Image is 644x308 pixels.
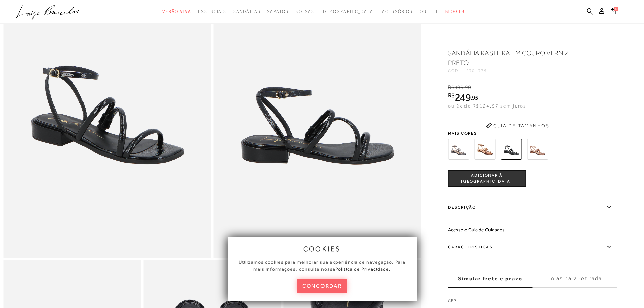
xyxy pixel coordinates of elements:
button: ADICIONAR À [GEOGRAPHIC_DATA] [448,170,526,187]
button: 0 [609,7,618,17]
label: Simular frete e prazo [448,269,532,288]
span: Essenciais [198,9,226,14]
img: SANDÁLIA RASTEIRA DEGRADÊ BRONZE [474,139,495,160]
span: Utilizamos cookies para melhorar sua experiência de navegação. Para mais informações, consulte nossa [239,259,405,272]
label: Características [448,237,617,257]
a: noSubCategoriesText [198,5,226,18]
button: concordar [297,279,347,293]
img: RASTEIRA DE TIRAS FINAS COM SALTO EM COURO VERNIZ CINZA STORM [448,139,469,160]
a: noSubCategoriesText [233,5,260,18]
img: SANDÁLIA RASTEIRA EM VERNIZ CARAMELO [527,139,548,160]
a: Acesse o Guia de Cuidados [448,227,505,232]
a: noSubCategoriesText [382,5,413,18]
label: CEP [448,298,617,307]
span: Sapatos [267,9,288,14]
i: , [471,95,478,101]
span: 95 [472,94,478,101]
span: Verão Viva [162,9,191,14]
span: 249 [455,91,471,103]
span: ou 2x de R$124,97 sem juros [448,103,526,109]
span: Sandálias [233,9,260,14]
span: Mais cores [448,131,617,135]
span: Outlet [420,9,438,14]
a: noSubCategoriesText [162,5,191,18]
div: CÓD: [448,69,583,73]
a: BLOG LB [445,5,465,18]
button: Guia de Tamanhos [484,120,551,131]
i: , [464,84,471,90]
a: Política de Privacidade. [335,266,391,272]
label: Lojas para retirada [532,269,617,288]
span: Acessórios [382,9,413,14]
i: R$ [448,92,455,98]
span: ADICIONAR À [GEOGRAPHIC_DATA] [448,173,525,185]
label: Descrição [448,197,617,217]
span: 90 [465,84,471,90]
h1: SANDÁLIA RASTEIRA EM COURO VERNIZ PRETO [448,48,575,67]
a: noSubCategoriesText [420,5,438,18]
a: noSubCategoriesText [295,5,314,18]
a: noSubCategoriesText [267,5,288,18]
span: 112301375 [460,68,487,73]
span: BLOG LB [445,9,465,14]
span: 0 [614,7,618,11]
img: SANDÁLIA RASTEIRA EM COURO VERNIZ PRETO [501,139,522,160]
i: R$ [448,84,454,90]
a: noSubCategoriesText [321,5,375,18]
span: 499 [454,84,463,90]
span: [DEMOGRAPHIC_DATA] [321,9,375,14]
span: Bolsas [295,9,314,14]
span: cookies [303,245,341,253]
